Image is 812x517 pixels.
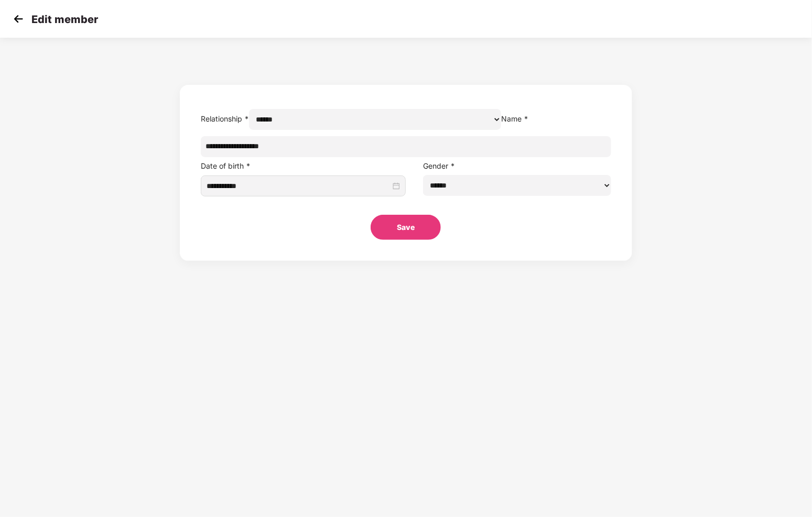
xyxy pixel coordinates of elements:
button: Save [371,215,441,240]
label: Name * [501,114,528,123]
label: Gender * [423,161,455,170]
label: Relationship * [201,114,249,123]
label: Date of birth * [201,161,251,170]
p: Edit member [31,13,98,26]
img: svg+xml;base64,PHN2ZyB4bWxucz0iaHR0cDovL3d3dy53My5vcmcvMjAwMC9zdmciIHdpZHRoPSIzMCIgaGVpZ2h0PSIzMC... [10,11,26,27]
